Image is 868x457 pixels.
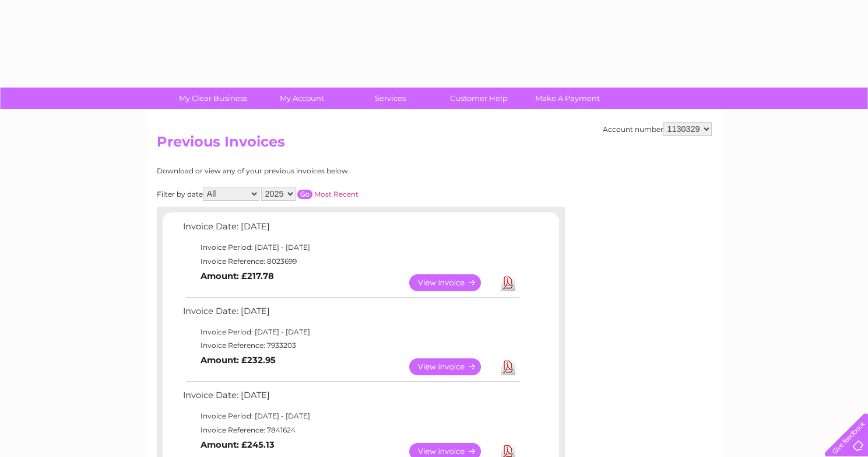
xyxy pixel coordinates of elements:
td: Invoice Date: [DATE] [180,388,521,409]
td: Invoice Period: [DATE] - [DATE] [180,409,521,423]
td: Invoice Period: [DATE] - [DATE] [180,325,521,339]
a: Services [342,88,438,109]
a: Download [501,358,515,375]
a: Most Recent [314,190,359,198]
div: Download or view any of your previous invoices below. [157,167,463,175]
td: Invoice Reference: 8023699 [180,254,521,268]
td: Invoice Date: [DATE] [180,219,521,240]
td: Invoice Period: [DATE] - [DATE] [180,240,521,254]
h2: Previous Invoices [157,134,712,156]
b: Amount: £245.13 [201,439,275,450]
b: Amount: £217.78 [201,271,274,281]
div: Filter by date [157,187,463,201]
td: Invoice Date: [DATE] [180,303,521,325]
div: Account number [603,122,712,136]
td: Invoice Reference: 7933203 [180,339,521,353]
a: Make A Payment [519,88,616,109]
a: My Account [254,88,350,109]
b: Amount: £232.95 [201,355,276,365]
a: Customer Help [431,88,527,109]
td: Invoice Reference: 7841624 [180,423,521,437]
a: My Clear Business [165,88,261,109]
a: View [409,274,495,291]
a: View [409,358,495,375]
a: Download [501,274,515,291]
